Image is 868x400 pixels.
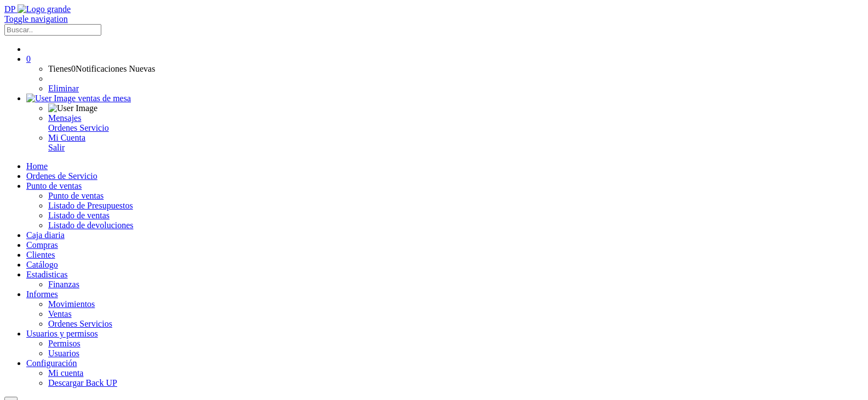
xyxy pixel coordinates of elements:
a: Informes [26,289,58,299]
a: 0 [26,54,31,63]
span: DP [4,4,15,14]
img: User Image [26,94,76,103]
a: ventas de mesa [26,94,131,103]
a: Listado de Presupuestos [48,201,133,210]
a: Toggle navigation [4,14,68,24]
span: ventas de mesa [78,94,131,103]
a: Eliminar [48,84,79,93]
a: Ventas [48,309,72,318]
a: Salir [48,143,65,152]
a: Configuración [26,358,77,368]
a: Home [26,161,48,171]
a: Permisos [48,339,81,348]
a: DP Logo grande [4,4,71,14]
span: 0 [71,64,76,73]
a: Ordenes de Servicio [26,171,97,181]
img: Logo grande [18,4,71,14]
a: Movimientos [48,299,95,309]
a: Punto de ventas [26,181,82,190]
a: Finanzas [48,280,79,289]
a: Listado de ventas [48,211,110,220]
a: Listado de devoluciones [48,221,134,230]
a: Usuarios [48,349,79,358]
a: Descargar Back UP [48,378,117,387]
a: Clientes [26,250,55,259]
a: Ordenes Servicio [48,123,109,132]
img: User Image [48,103,97,113]
a: Mensajes [48,113,81,123]
a: Punto de ventas [48,191,104,200]
li: Tienes Notificaciones Nuevas [48,64,864,74]
a: Mi Cuenta [48,133,85,142]
a: Mi cuenta [48,368,83,378]
a: Estadisticas [26,270,68,279]
a: Catálogo [26,260,58,269]
input: Buscar.. [4,24,101,36]
a: Caja diaria [26,230,65,240]
a: Compras [26,240,58,250]
a: Usuarios y permisos [26,329,98,338]
a: Ordenes Servicios [48,319,112,328]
